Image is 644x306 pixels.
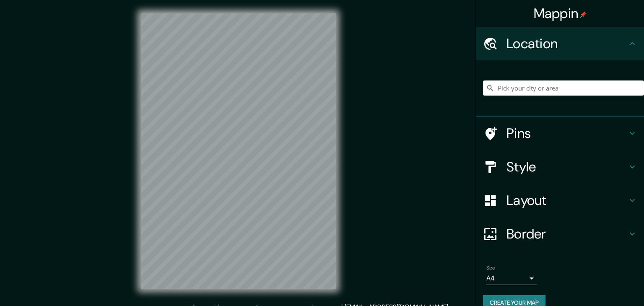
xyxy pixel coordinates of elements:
[506,192,627,209] h4: Layout
[141,13,336,289] canvas: Map
[476,217,644,251] div: Border
[476,150,644,184] div: Style
[506,35,627,52] h4: Location
[483,80,644,96] input: Pick your city or area
[476,117,644,150] div: Pins
[476,184,644,217] div: Layout
[506,158,627,175] h4: Style
[506,226,627,242] h4: Border
[534,5,587,22] h4: Mappin
[476,27,644,60] div: Location
[580,11,587,18] img: pin-icon.png
[486,272,537,285] div: A4
[506,125,627,142] h4: Pins
[486,265,495,272] label: Size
